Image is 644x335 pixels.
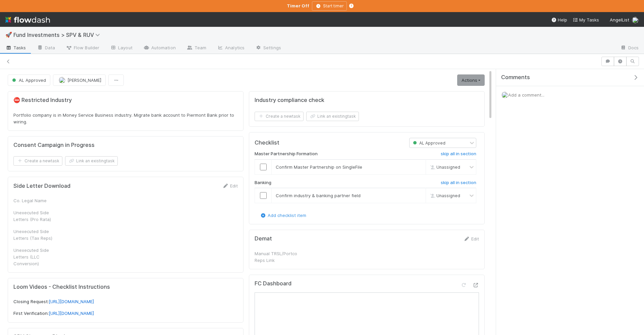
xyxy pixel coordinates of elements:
span: AL Approved [11,77,46,83]
span: Comments [501,74,530,81]
button: AL Approved [8,74,50,86]
div: Help [551,16,567,23]
a: Add checklist item [260,213,306,218]
img: avatar_784ea27d-2d59-4749-b480-57d513651deb.png [59,77,65,83]
img: logo-inverted-e16ddd16eac7371096b0.svg [5,14,50,25]
span: My Tasks [573,17,599,22]
img: avatar_55b415e2-df6a-4422-95b4-4512075a58f2.png [501,92,508,98]
a: Docs [615,43,644,54]
a: skip all in section [441,151,476,159]
h5: Side Letter Download [13,183,70,189]
h5: Demat [255,235,272,242]
div: Unexecuted Side Letters (Tax Reps) [13,228,64,241]
a: [URL][DOMAIN_NAME] [49,311,94,316]
h6: Banking [255,180,271,185]
a: Settings [250,43,286,54]
h5: Consent Campaign in Progress [13,142,95,149]
span: 🚀 [5,32,12,38]
a: Automation [138,43,181,54]
button: Start timer [312,1,347,11]
div: Co. Legal Name [13,197,64,204]
a: Edit [222,183,238,188]
span: Tasks [5,44,26,51]
button: [PERSON_NAME] [53,74,106,86]
h6: skip all in section [441,151,476,157]
span: [PERSON_NAME] [67,77,101,83]
span: Confirm industry & banking partner field [276,193,361,198]
span: Add a comment... [508,92,544,98]
a: Flow Builder [60,43,105,54]
span: AngelList [610,17,629,22]
a: Data [32,43,60,54]
a: Analytics [212,43,250,54]
h5: Checklist [255,139,279,146]
p: First Verification: [13,310,238,317]
div: Manual TRSL/Portco Reps Link [255,250,305,264]
span: Portfolio company is in Money Service Business industry. Migrate bank account to Piermont Bank pr... [13,112,235,124]
h6: skip all in section [441,180,476,185]
span: Confirm Master Partnership on SingleFile [276,164,362,170]
span: Unassigned [428,193,460,198]
button: Create a newtask [13,156,62,166]
div: Unexecuted Side Letters (LLC Conversion) [13,247,64,267]
span: Unassigned [428,164,460,169]
img: avatar_55b415e2-df6a-4422-95b4-4512075a58f2.png [632,17,639,23]
a: [URL][DOMAIN_NAME] [49,299,94,304]
span: AL Approved [412,141,445,146]
a: My Tasks [573,16,599,23]
span: Fund Investments > SPV & RUV [13,32,103,38]
h5: FC Dashboard [255,280,291,287]
button: Link an existingtask [65,156,118,166]
a: Team [181,43,212,54]
h5: ⛔ Restricted Industry [13,97,238,104]
a: Layout [105,43,138,54]
p: Closing Request: [13,298,238,305]
span: Flow Builder [66,44,99,51]
a: Edit [463,236,479,241]
button: Create a newtask [255,112,304,121]
h5: Loom Videos - Checklist Instructions [13,284,238,290]
h5: Industry compliance check [255,97,324,104]
strong: Timer Off [287,3,309,8]
a: Actions [457,74,485,86]
h6: Master Partnership Formation [255,151,318,157]
div: Unexecuted Side Letters (Pro Rata) [13,209,64,223]
a: skip all in section [441,180,476,188]
button: Link an existingtask [306,112,359,121]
